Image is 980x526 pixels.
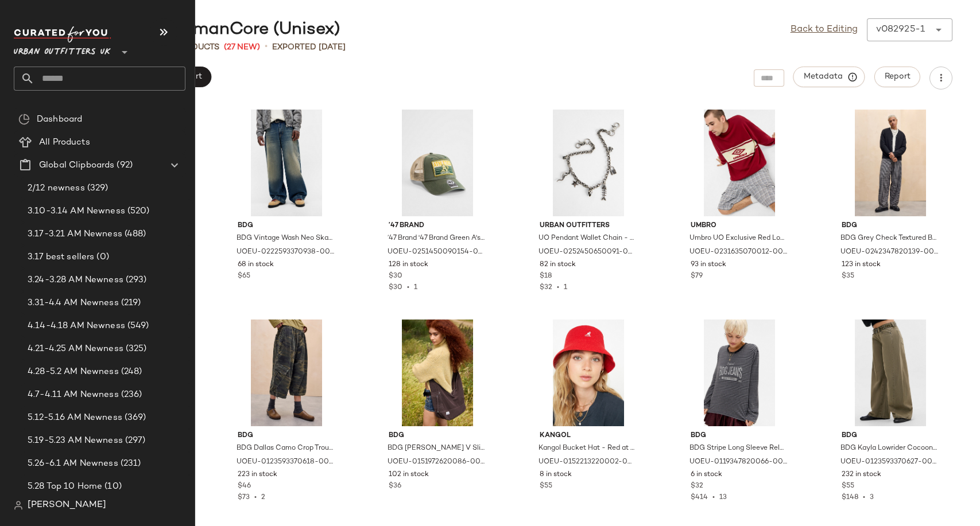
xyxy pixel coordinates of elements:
span: Umbro UO Exclusive Red Logo Knit Jumper - Red XL at Urban Outfitters [690,233,787,244]
span: 5.26-6.1 AM Newness [28,457,118,470]
span: ’47 Brand [389,221,486,231]
span: 232 in stock [842,470,881,480]
span: (293) [123,274,147,287]
span: 5.28 Top 10 Home [28,480,102,493]
span: 3.10-3.14 AM Newness [28,205,125,218]
span: $414 [691,494,708,501]
span: (219) [119,297,141,310]
span: Global Clipboards [39,159,114,172]
span: $30 [389,284,402,291]
span: All Products [39,136,90,149]
span: 1 [414,284,417,291]
span: BDG [842,221,939,231]
span: 2/12 newness [28,182,85,195]
span: $36 [389,481,401,492]
span: UO Pendant Wallet Chain - Silver at Urban Outfitters [539,233,636,244]
span: 4.7-4.11 AM Newness [28,388,119,402]
span: $55 [540,481,552,492]
button: Metadata [793,67,865,87]
span: • [708,494,719,501]
span: (0) [94,251,109,264]
span: 3.24-3.28 AM Newness [28,274,123,287]
span: BDG Kayla Lowrider Cocoon Pants - Khaki S at Urban Outfitters [840,443,938,454]
span: UOEU-0222593370938-000-040 [237,247,334,258]
span: $79 [691,271,703,282]
span: (325) [123,342,147,356]
span: Umbro [691,221,788,231]
span: $32 [540,284,552,291]
span: Urban Outfitters [540,221,637,231]
span: 3.17-3.21 AM Newness [28,228,122,241]
span: $73 [238,494,250,501]
span: Kangol Bucket Hat - Red at Urban Outfitters [539,443,636,454]
img: 0222593370938_040_a2 [228,110,344,216]
div: Trend: FishermanCore (Unisex) [73,18,340,41]
span: 6 in stock [691,470,722,480]
span: $148 [842,494,858,501]
span: BDG [842,431,939,441]
span: 5.19-5.23 AM Newness [28,434,123,447]
span: 1 [564,284,567,291]
span: UOEU-0152213220002-000-060 [539,457,636,467]
span: BDG [389,431,486,441]
span: • [402,284,414,291]
span: [PERSON_NAME] [28,498,106,512]
span: 4.21-4.25 AM Newness [28,342,123,356]
span: 102 in stock [389,470,429,480]
div: v082925-1 [876,23,925,37]
span: (231) [118,457,141,470]
span: 2 [261,494,265,501]
span: (248) [119,365,142,379]
span: 3 [870,494,874,501]
img: 0123593370627_036_a2 [832,320,948,426]
img: 0119347820066_001_a2 [681,320,797,426]
span: (27 New) [224,41,260,53]
span: UOEU-0151972620086-000-020 [388,457,485,467]
span: $46 [238,481,251,492]
span: BDG [238,221,335,231]
span: BDG Stripe Long Sleeve Relaxed T-Shirt - Black XS at Urban Outfitters [690,443,787,454]
span: (329) [85,182,109,195]
span: • [250,494,261,501]
span: 93 in stock [691,260,726,270]
span: $18 [540,271,552,282]
span: ’47 Brand '47 Brand Green A's Trucker Cap - Green at Urban Outfitters [388,233,485,244]
span: Urban Outfitters UK [14,39,111,60]
span: Kangol [540,431,637,441]
span: UOEU-0252450650091-000-007 [539,247,636,258]
img: svg%3e [14,501,23,510]
span: BDG [238,431,335,441]
span: UOEU-0119347820066-000-001 [690,457,787,467]
span: 128 in stock [389,260,428,270]
img: svg%3e [18,114,30,125]
span: 123 in stock [842,260,881,270]
span: (92) [114,159,133,172]
img: 0242347820139_004_a2 [832,110,948,216]
span: • [858,494,870,501]
span: $55 [842,481,854,492]
span: 4.14-4.18 AM Newness [28,320,125,333]
span: (549) [125,320,149,333]
span: 5.12-5.16 AM Newness [28,411,122,424]
img: 0152213220002_060_b [530,320,646,426]
img: 0151972620086_020_m [379,320,495,426]
span: (369) [122,411,146,424]
span: (520) [125,205,150,218]
span: Report [884,72,911,81]
span: UOEU-0123593370627-000-036 [840,457,938,467]
span: • [265,40,268,54]
span: 8 in stock [540,470,572,480]
span: (297) [123,434,146,447]
span: 68 in stock [238,260,274,270]
img: cfy_white_logo.C9jOOHJF.svg [14,26,111,42]
span: BDG [PERSON_NAME] V Sling Cord Bag - Brown at Urban Outfitters [388,443,485,454]
span: BDG Dallas Camo Crop Trousers - Dark Green M at Urban Outfitters [237,443,334,454]
span: $65 [238,271,250,282]
span: $35 [842,271,854,282]
p: Exported [DATE] [272,41,346,53]
span: (10) [102,480,122,493]
span: UOEU-0123593370618-000-037 [237,457,334,467]
img: 0231635070012_060_a2 [681,110,797,216]
span: BDG Grey Check Textured Barrel Joggers - Grey L at Urban Outfitters [840,233,938,244]
span: $32 [691,481,703,492]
